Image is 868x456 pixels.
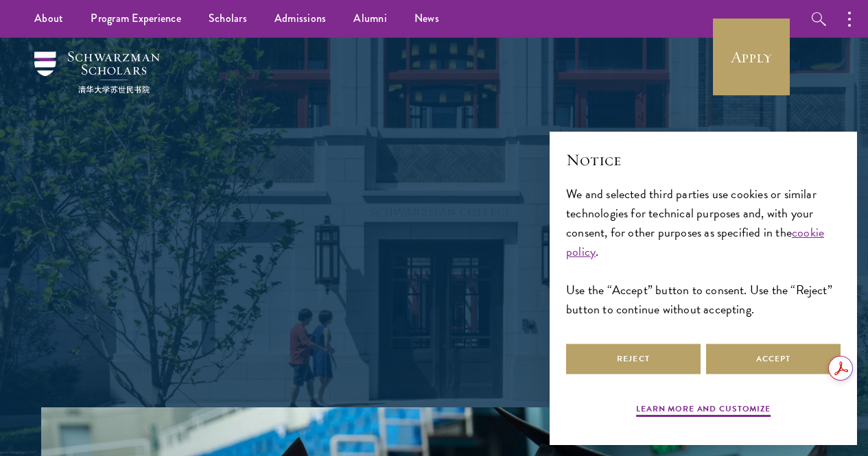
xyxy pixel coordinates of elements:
button: Reject [566,344,701,374]
img: Schwarzman Scholars [34,51,160,93]
button: Accept [706,344,841,374]
div: We and selected third parties use cookies or similar technologies for technical purposes and, wit... [566,184,841,320]
a: cookie policy [566,223,824,261]
button: Learn more and customize [636,403,771,419]
a: Apply [713,19,790,95]
h2: Notice [566,148,841,171]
